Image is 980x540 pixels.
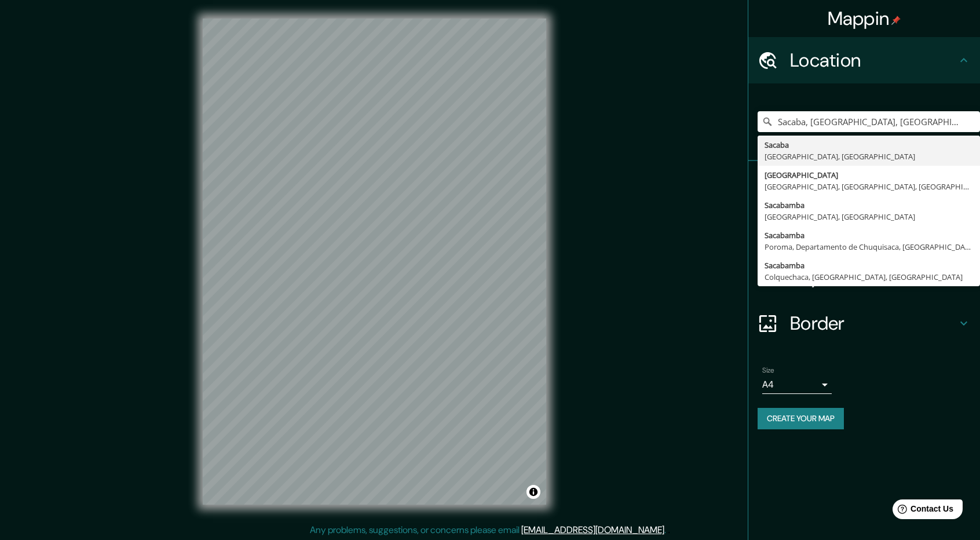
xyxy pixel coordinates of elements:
[765,241,973,253] div: Poroma, Departamento de Chuquisaca, [GEOGRAPHIC_DATA]
[758,111,980,132] input: Pick your city or area
[668,523,670,537] div: .
[765,181,973,192] div: [GEOGRAPHIC_DATA], [GEOGRAPHIC_DATA], [GEOGRAPHIC_DATA]
[310,523,666,537] p: Any problems, suggestions, or concerns please email .
[765,271,973,283] div: Colquechaca, [GEOGRAPHIC_DATA], [GEOGRAPHIC_DATA]
[765,169,973,181] div: [GEOGRAPHIC_DATA]
[765,229,973,241] div: Sacabamba
[765,139,973,151] div: Sacaba
[828,7,901,30] h4: Mappin
[666,523,668,537] div: .
[762,375,832,394] div: A4
[748,254,980,300] div: Layout
[765,260,973,271] div: Sacabamba
[748,207,980,254] div: Style
[758,408,844,429] button: Create your map
[765,151,973,162] div: [GEOGRAPHIC_DATA], [GEOGRAPHIC_DATA]
[762,366,774,375] label: Size
[765,199,973,211] div: Sacabamba
[521,524,664,536] a: [EMAIL_ADDRESS][DOMAIN_NAME]
[790,49,957,72] h4: Location
[748,161,980,207] div: Pins
[790,265,957,289] h4: Layout
[526,485,540,499] button: Toggle attribution
[877,495,967,527] iframe: Help widget launcher
[748,300,980,346] div: Border
[748,37,980,83] div: Location
[891,16,901,25] img: pin-icon.png
[203,19,546,505] canvas: Map
[765,211,973,222] div: [GEOGRAPHIC_DATA], [GEOGRAPHIC_DATA]
[790,312,957,335] h4: Border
